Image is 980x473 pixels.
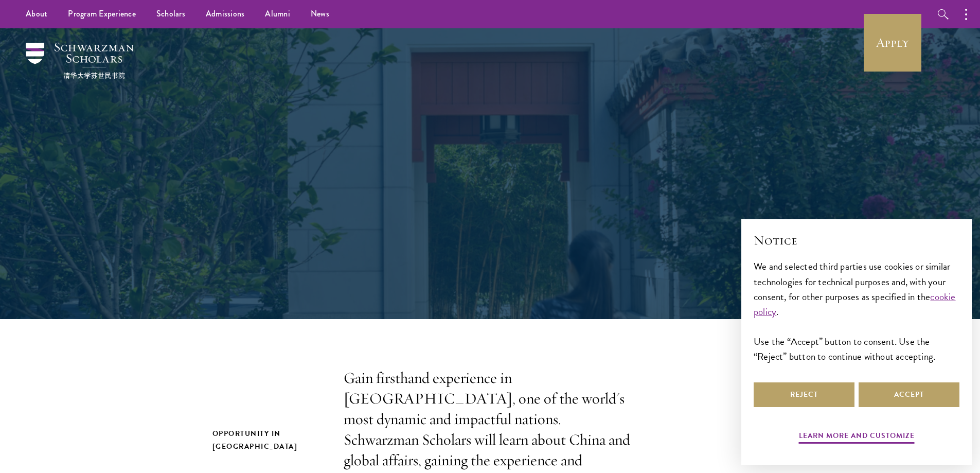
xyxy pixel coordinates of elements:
a: Apply [864,14,921,72]
button: Learn more and customize [799,429,915,445]
a: cookie policy [754,289,956,319]
img: Schwarzman Scholars [26,43,134,79]
h2: Opportunity in [GEOGRAPHIC_DATA] [212,427,323,453]
div: We and selected third parties use cookies or similar technologies for technical purposes and, wit... [754,259,959,363]
button: Reject [754,382,854,407]
h2: Notice [754,232,959,249]
button: Accept [859,382,959,407]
